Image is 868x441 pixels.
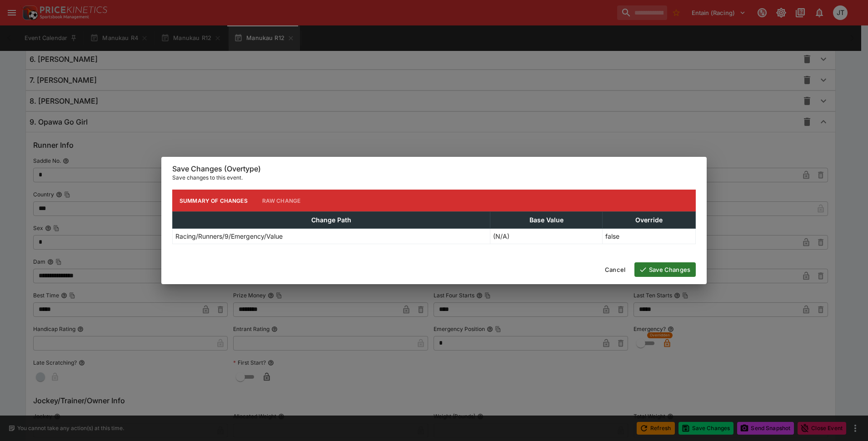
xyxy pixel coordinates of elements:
td: (N/A) [490,229,603,244]
button: Cancel [599,262,631,277]
td: false [603,229,696,244]
p: Save changes to this event. [172,173,696,182]
th: Base Value [490,212,603,229]
th: Change Path [173,212,490,229]
button: Save Changes [634,262,696,277]
th: Override [603,212,696,229]
h6: Save Changes (Overtype) [172,164,696,174]
p: Racing/Runners/9/Emergency/Value [175,231,283,241]
button: Summary of Changes [172,190,255,211]
button: Raw Change [255,190,308,211]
